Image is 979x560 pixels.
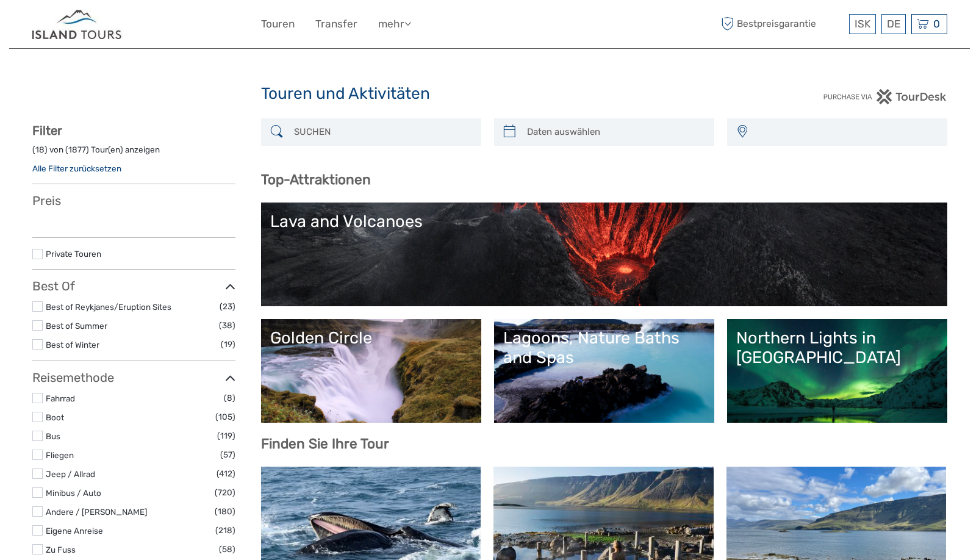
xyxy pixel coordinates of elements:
a: Minibus / Auto [46,488,101,498]
a: Lava and Volcanoes [270,212,938,297]
span: (8) [224,391,235,405]
a: Fliegen [46,450,74,460]
span: (180) [215,504,235,519]
span: (412) [217,467,235,481]
a: Golden Circle [270,328,472,414]
a: Touren [261,15,295,33]
b: Finden Sie Ihre Tour [261,436,389,452]
a: Northern Lights in [GEOGRAPHIC_DATA] [736,328,938,414]
span: Bestpreisgarantie [719,14,846,34]
img: PurchaseViaTourDesk.png [823,89,947,104]
a: Best of Reykjanes/Eruption Sites [46,302,171,312]
h3: Best Of [32,279,235,293]
a: Transfer [315,15,357,33]
label: 18 [35,144,45,156]
span: (119) [217,429,235,443]
span: (38) [219,318,235,332]
span: (19) [221,337,235,351]
div: DE [881,14,906,34]
input: Daten auswählen [522,121,708,143]
a: Alle Filter zurücksetzen [32,163,121,173]
a: Boot [46,412,64,422]
img: Iceland ProTravel [32,9,123,39]
a: Zu Fuss [46,545,76,555]
span: (23) [220,300,235,314]
span: 0 [931,18,942,30]
a: Andere / [PERSON_NAME] [46,507,147,517]
div: ( ) von ( ) Tour(en) anzeigen [32,144,235,163]
input: SUCHEN [289,121,475,143]
div: Golden Circle [270,328,472,348]
span: (57) [220,448,235,462]
a: Best of Summer [46,321,107,331]
div: Lava and Volcanoes [270,212,938,231]
span: (105) [215,410,235,424]
h1: Touren und Aktivitäten [261,84,719,104]
a: Bus [46,431,60,441]
a: Fahrrad [46,393,75,403]
span: (720) [215,486,235,500]
div: Northern Lights in [GEOGRAPHIC_DATA] [736,328,938,368]
a: Lagoons, Nature Baths and Spas [503,328,705,414]
span: (58) [219,542,235,556]
a: Private Touren [46,249,101,259]
a: mehr [378,15,411,33]
span: (218) [215,523,235,537]
span: ISK [855,18,870,30]
label: 1877 [68,144,86,156]
a: Jeep / Allrad [46,469,95,479]
a: Eigene Anreise [46,526,103,536]
b: Top-Attraktionen [261,171,371,188]
h3: Reisemethode [32,370,235,385]
a: Best of Winter [46,340,99,350]
div: Lagoons, Nature Baths and Spas [503,328,705,368]
strong: Filter [32,123,62,138]
h3: Preis [32,193,235,208]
